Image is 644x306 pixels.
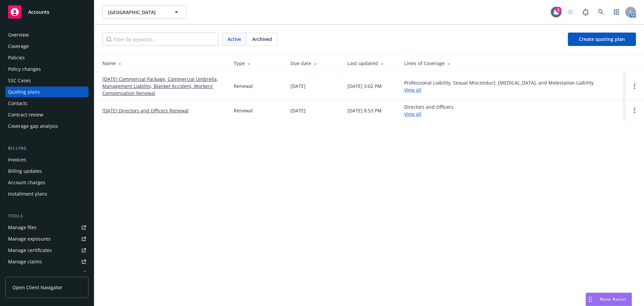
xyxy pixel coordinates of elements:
[347,83,382,90] div: [DATE] 3:02 PM
[5,189,89,199] a: Installment plans
[5,177,89,188] a: Account charges
[5,222,89,233] a: Manage files
[28,9,49,15] span: Accounts
[5,64,89,74] a: Policy changes
[5,52,89,63] a: Policies
[586,293,632,306] button: Nova Assist
[290,83,306,90] div: [DATE]
[404,87,421,93] a: View all
[8,177,45,188] div: Account charges
[8,41,29,52] div: Coverage
[5,75,89,86] a: SSC Cases
[5,98,89,109] a: Contacts
[5,256,89,267] a: Manage claims
[5,30,89,40] a: Overview
[102,75,223,97] a: [DATE] Commercial Package, Commercial Umbrella, Management Liability, Blanket Accident, Workers' ...
[5,145,89,152] div: Billing
[8,189,47,199] div: Installment plans
[568,33,636,46] a: Create quoting plan
[8,109,43,120] div: Contract review
[290,60,336,67] div: Due date
[8,154,26,165] div: Invoices
[631,82,639,90] a: Open options
[594,5,608,19] a: Search
[5,121,89,132] a: Coverage gap analysis
[5,245,89,256] a: Manage certificates
[290,107,306,114] div: [DATE]
[234,60,280,67] div: Type
[8,222,37,233] div: Manage files
[8,98,28,109] div: Contacts
[8,245,52,256] div: Manage certificates
[610,5,623,19] a: Switch app
[234,83,253,90] div: Renewal
[563,5,577,19] a: Start snowing
[8,121,58,132] div: Coverage gap analysis
[5,87,89,97] a: Quoting plans
[8,166,42,176] div: Billing updates
[404,103,453,117] div: Directors and Officers
[5,268,89,278] a: Manage BORs
[8,52,25,63] div: Policies
[555,7,561,13] div: 1
[102,5,186,19] button: [GEOGRAPHIC_DATA]
[600,296,626,302] span: Nova Assist
[347,107,382,114] div: [DATE] 8:53 PM
[8,268,40,278] div: Manage BORs
[5,3,89,21] a: Accounts
[8,234,51,244] div: Manage exposures
[102,33,218,46] input: Filter by keyword...
[5,154,89,165] a: Invoices
[8,87,40,97] div: Quoting plans
[5,166,89,176] a: Billing updates
[586,293,594,306] div: Drag to move
[108,9,166,16] span: [GEOGRAPHIC_DATA]
[579,36,625,42] span: Create quoting plan
[8,256,42,267] div: Manage claims
[5,213,89,219] div: Tools
[5,109,89,120] a: Contract review
[631,106,639,114] a: Open options
[347,60,393,67] div: Last updated
[12,284,62,291] span: Open Client Navigator
[404,111,421,117] a: View all
[227,36,241,43] span: Active
[102,60,223,67] div: Name
[5,234,89,244] a: Manage exposures
[404,60,620,67] div: Lines of Coverage
[8,30,29,40] div: Overview
[8,64,41,74] div: Policy changes
[102,107,189,114] a: [DATE] Directors and Officers Renewal
[5,41,89,52] a: Coverage
[579,5,592,19] a: Report a Bug
[8,75,31,86] div: SSC Cases
[404,79,594,93] div: Professional Liability, Sexual Misconduct, [MEDICAL_DATA], and Molestation Liability
[252,36,272,43] span: Archived
[234,107,253,114] div: Renewal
